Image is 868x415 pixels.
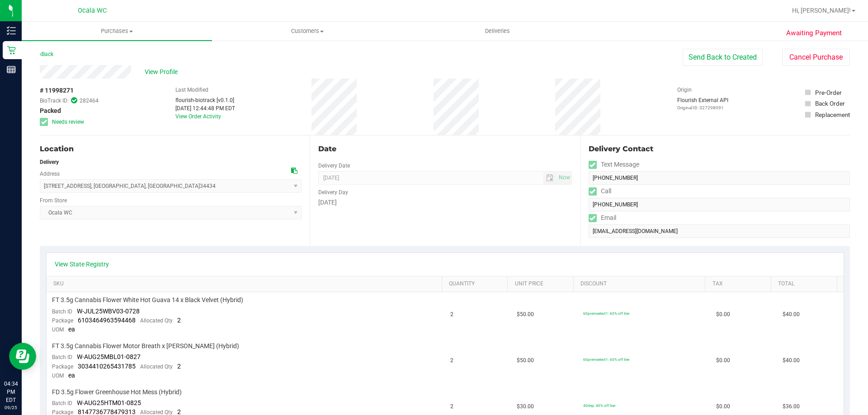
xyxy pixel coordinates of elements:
[53,280,438,288] a: SKU
[40,159,59,165] strong: Delivery
[683,49,763,66] button: Send Back to Created
[402,22,593,41] a: Deliveries
[175,113,221,120] a: View Order Activity
[40,106,61,116] span: Packed
[177,317,181,324] span: 2
[589,158,639,171] label: Text Message
[78,7,107,14] span: Ocala WC
[716,356,730,365] span: $0.00
[712,280,768,288] a: Tax
[517,310,534,319] span: $50.00
[583,403,615,408] span: 40dep: 40% off line
[177,363,181,370] span: 2
[318,198,571,207] div: [DATE]
[716,310,730,319] span: $0.00
[68,372,75,379] span: ea
[815,99,845,108] div: Back Order
[291,166,297,176] div: Copy address to clipboard
[52,326,64,333] span: UOM
[589,185,611,198] label: Call
[815,110,850,119] div: Replacement
[677,96,728,111] div: Flourish External API
[212,27,402,35] span: Customers
[7,26,16,35] inline-svg: Inventory
[7,46,16,55] inline-svg: Retail
[4,380,18,404] p: 04:34 PM EDT
[792,7,851,14] span: Hi, [PERSON_NAME]!
[52,373,64,379] span: UOM
[140,364,173,370] span: Allocated Qty
[55,260,109,269] a: View State Registry
[583,357,629,362] span: 60premselect1: 60% off line
[450,356,453,365] span: 2
[783,402,800,411] span: $36.00
[589,171,850,185] input: Format: (999) 999-9999
[783,356,800,365] span: $40.00
[677,86,692,94] label: Origin
[318,188,348,196] label: Delivery Day
[52,400,72,406] span: Batch ID
[52,296,243,304] span: FT 3.5g Cannabis Flower White Hot Guava 14 x Black Velvet (Hybrid)
[449,280,504,288] a: Quantity
[7,65,16,74] inline-svg: Reports
[580,280,702,288] a: Discount
[515,280,570,288] a: Unit Price
[71,96,77,105] span: In Sync
[815,88,842,97] div: Pre-Order
[517,356,534,365] span: $50.00
[78,363,136,370] span: 3034410265431785
[4,404,18,411] p: 09/25
[450,402,453,411] span: 2
[22,27,212,35] span: Purchases
[22,22,212,41] a: Purchases
[318,144,571,154] div: Date
[52,342,239,350] span: FT 3.5g Cannabis Flower Motor Breath x [PERSON_NAME] (Hybrid)
[52,388,182,396] span: FD 3.5g Flower Greenhouse Hot Mess (Hybrid)
[589,211,616,224] label: Email
[716,402,730,411] span: $0.00
[78,317,136,324] span: 6103464963594468
[40,170,60,178] label: Address
[77,399,141,406] span: W-AUG25HTM01-0825
[52,317,73,324] span: Package
[9,343,36,370] iframe: Resource center
[589,198,850,211] input: Format: (999) 999-9999
[517,402,534,411] span: $30.00
[786,28,842,38] span: Awaiting Payment
[52,354,72,360] span: Batch ID
[175,86,208,94] label: Last Modified
[40,144,302,154] div: Location
[783,310,800,319] span: $40.00
[40,86,74,95] span: # 11998271
[52,364,73,370] span: Package
[175,104,235,112] div: [DATE] 12:44:48 PM EDT
[778,280,833,288] a: Total
[450,310,453,319] span: 2
[589,144,850,154] div: Delivery Contact
[52,118,84,126] span: Needs review
[52,308,72,315] span: Batch ID
[40,196,67,205] label: From Store
[175,96,235,104] div: flourish-biotrack [v0.1.0]
[583,311,629,316] span: 60premselect1: 60% off line
[80,97,99,105] span: 282464
[40,97,69,105] span: BioTrack ID:
[140,317,173,324] span: Allocated Qty
[145,67,181,77] span: View Profile
[318,162,350,170] label: Delivery Date
[212,22,402,41] a: Customers
[77,308,140,315] span: W-JUL25WBV03-0728
[782,49,850,66] button: Cancel Purchase
[677,104,728,111] p: Original ID: 327298091
[68,326,75,333] span: ea
[40,51,53,57] a: Back
[77,353,141,360] span: W-AUG25MBL01-0827
[473,27,522,35] span: Deliveries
